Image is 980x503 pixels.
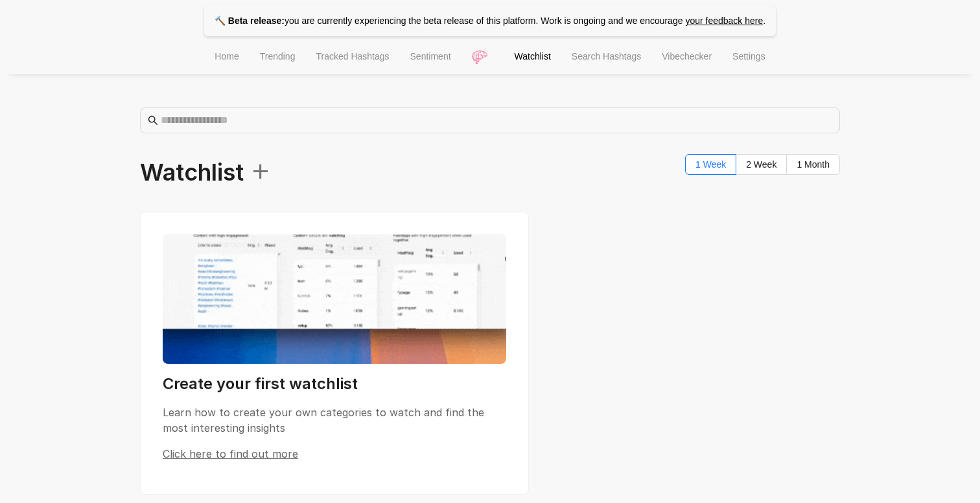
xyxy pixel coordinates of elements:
[244,150,271,188] span: +
[316,51,389,61] span: Tracked Hashtags
[163,374,506,394] h3: Create your first watchlist
[746,159,776,170] span: 2 Week
[163,405,506,436] p: Learn how to create your own categories to watch and find the most interesting insights
[662,51,712,61] span: Vibechecker
[163,234,506,364] img: Watchlist preview showing data visualization
[515,51,551,61] span: Watchlist
[215,51,239,61] span: Home
[260,51,296,61] span: Trending
[215,16,285,26] strong: 🔨 Beta release:
[572,51,641,61] span: Search Hashtags
[732,51,765,61] span: Settings
[685,16,763,26] a: your feedback here
[204,5,776,36] p: you are currently experiencing the beta release of this platform. Work is ongoing and we encourage .
[148,115,158,126] span: search
[410,51,451,61] span: Sentiment
[140,154,271,191] span: Watchlist
[163,447,298,460] span: Click here to find out more
[797,159,830,170] span: 1 Month
[695,159,726,170] span: 1 Week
